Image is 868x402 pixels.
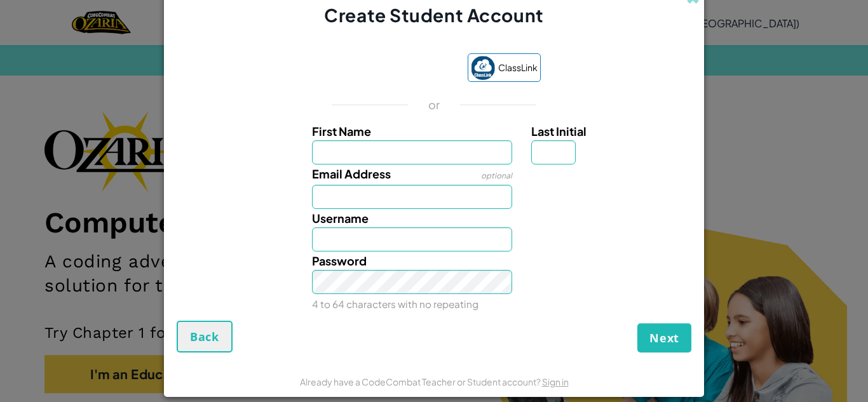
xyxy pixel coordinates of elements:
[300,376,542,387] span: Already have a CodeCombat Teacher or Student account?
[177,321,233,352] button: Back
[322,55,461,83] iframe: Sign in with Google Button
[498,58,538,77] span: ClassLink
[312,124,371,138] span: First Name
[312,211,369,225] span: Username
[649,330,679,345] span: Next
[312,253,367,268] span: Password
[531,124,587,138] span: Last Initial
[637,323,691,352] button: Next
[190,329,219,344] span: Back
[481,171,512,180] span: optional
[428,97,440,112] p: or
[471,56,495,80] img: classlink-logo-small.png
[324,4,543,26] span: Create Student Account
[312,298,478,310] small: 4 to 64 characters with no repeating
[312,166,391,181] span: Email Address
[542,376,569,387] a: Sign in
